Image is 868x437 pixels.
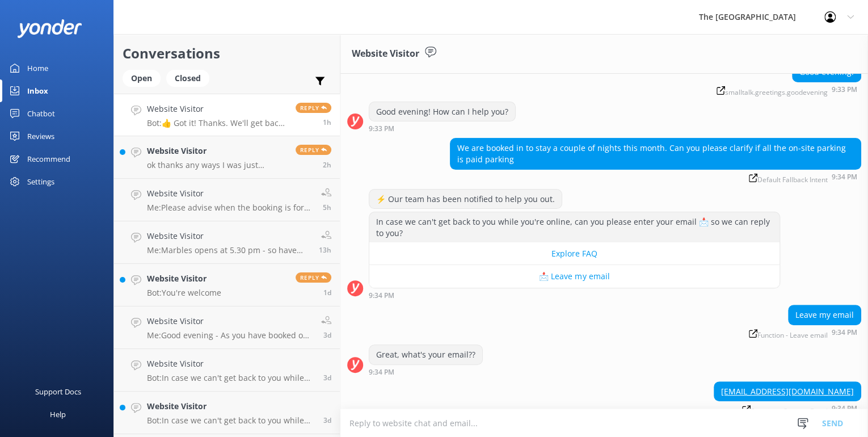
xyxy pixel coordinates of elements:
[832,86,857,96] strong: 9:33 PM
[450,138,861,169] div: We are booked in to stay a couple of nights this month. Can you please clarify if all the on-site...
[114,392,340,434] a: Website VisitorBot:In case we can't get back to you while you're online, can you please enter you...
[123,43,331,64] h2: Conversations
[296,145,331,155] span: Reply
[147,118,287,128] p: Bot: 👍 Got it! Thanks. We'll get back to you as soon as we can
[123,72,166,84] a: Open
[147,288,221,298] p: Bot: You're welcome
[147,330,313,341] p: Me: Good evening - As you have booked on a 3rd party booking site you will have to modify your re...
[369,242,779,265] button: Explore FAQ
[323,117,331,127] span: Sep 06 2025 09:34pm (UTC +12:00) Pacific/Auckland
[749,329,828,339] span: Function - Leave email
[323,373,331,383] span: Sep 03 2025 08:36pm (UTC +12:00) Pacific/Auckland
[27,170,54,193] div: Settings
[27,57,48,79] div: Home
[714,404,861,415] div: Sep 06 2025 09:34pm (UTC +12:00) Pacific/Auckland
[369,292,394,299] strong: 9:34 PM
[323,288,331,297] span: Sep 05 2025 07:32pm (UTC +12:00) Pacific/Auckland
[50,403,66,426] div: Help
[323,415,331,425] span: Sep 03 2025 03:52pm (UTC +12:00) Pacific/Auckland
[166,70,209,87] div: Closed
[789,305,861,325] div: Leave my email
[296,103,331,113] span: Reply
[713,85,861,96] div: Sep 06 2025 09:33pm (UTC +12:00) Pacific/Auckland
[147,358,315,370] h4: Website Visitor
[147,203,313,213] p: Me: Please advise when the booking is for and what name was it booked under?
[27,148,70,170] div: Recommend
[832,405,857,415] strong: 9:34 PM
[147,415,315,426] p: Bot: In case we can't get back to you while you're online, can you please enter your email 📩 so w...
[450,173,861,183] div: Sep 06 2025 09:34pm (UTC +12:00) Pacific/Auckland
[114,94,340,136] a: Website VisitorBot:👍 Got it! Thanks. We'll get back to you as soon as we canReply1h
[147,187,313,200] h4: Website Visitor
[369,190,562,209] div: ⚡ Our team has been notified to help you out.
[17,19,82,38] img: yonder-white-logo.png
[369,369,394,376] strong: 9:34 PM
[369,368,483,376] div: Sep 06 2025 09:34pm (UTC +12:00) Pacific/Auckland
[369,125,394,132] strong: 9:33 PM
[27,102,55,125] div: Chatbot
[742,405,828,415] span: Function - Capture Email
[721,386,854,397] a: [EMAIL_ADDRESS][DOMAIN_NAME]
[323,330,331,340] span: Sep 03 2025 09:48pm (UTC +12:00) Pacific/Auckland
[369,212,779,242] div: In case we can't get back to you while you're online, can you please enter your email 📩 so we can...
[147,245,310,255] p: Me: Marbles opens at 5.30 pm - so have booked your table for 5.30pm
[147,400,315,413] h4: Website Visitor
[745,328,861,339] div: Sep 06 2025 09:34pm (UTC +12:00) Pacific/Auckland
[717,86,828,96] span: smalltalk.greetings.goodevening
[166,72,215,84] a: Closed
[323,203,331,212] span: Sep 06 2025 05:19pm (UTC +12:00) Pacific/Auckland
[369,102,515,121] div: Good evening! How can I help you?
[147,272,221,285] h4: Website Visitor
[369,124,516,132] div: Sep 06 2025 09:33pm (UTC +12:00) Pacific/Auckland
[147,145,287,157] h4: Website Visitor
[319,245,331,255] span: Sep 06 2025 09:26am (UTC +12:00) Pacific/Auckland
[147,160,287,170] p: ok thanks any ways I was just curious thanks !!
[147,230,310,242] h4: Website Visitor
[352,47,419,61] h3: Website Visitor
[369,345,482,364] div: Great, what's your email??
[323,160,331,170] span: Sep 06 2025 08:41pm (UTC +12:00) Pacific/Auckland
[147,103,287,115] h4: Website Visitor
[296,272,331,283] span: Reply
[749,174,828,183] span: Default Fallback Intent
[147,373,315,383] p: Bot: In case we can't get back to you while you're online, can you please enter your email 📩 so w...
[35,380,81,403] div: Support Docs
[114,179,340,221] a: Website VisitorMe:Please advise when the booking is for and what name was it booked under?5h
[123,70,161,87] div: Open
[114,349,340,392] a: Website VisitorBot:In case we can't get back to you while you're online, can you please enter you...
[114,221,340,264] a: Website VisitorMe:Marbles opens at 5.30 pm - so have booked your table for 5.30pm13h
[147,315,313,327] h4: Website Visitor
[114,306,340,349] a: Website VisitorMe:Good evening - As you have booked on a 3rd party booking site you will have to ...
[832,329,857,339] strong: 9:34 PM
[114,264,340,306] a: Website VisitorBot:You're welcomeReply1d
[114,136,340,179] a: Website Visitorok thanks any ways I was just curious thanks !!Reply2h
[369,265,779,288] button: 📩 Leave my email
[27,125,54,148] div: Reviews
[27,79,48,102] div: Inbox
[832,174,857,183] strong: 9:34 PM
[369,291,780,299] div: Sep 06 2025 09:34pm (UTC +12:00) Pacific/Auckland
